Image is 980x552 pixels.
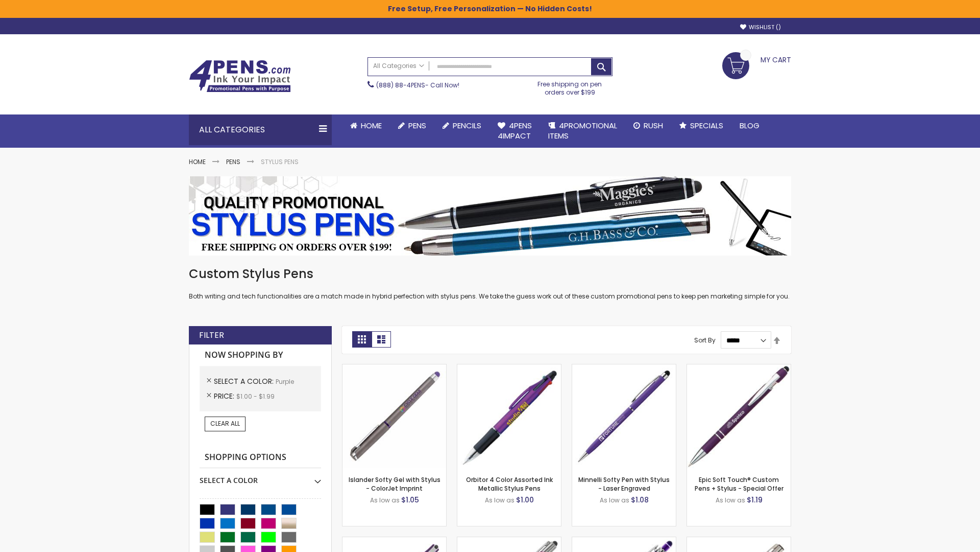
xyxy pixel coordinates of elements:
[214,391,236,401] span: Price
[516,495,534,505] span: $1.00
[408,120,426,131] span: Pens
[189,60,291,93] img: 4Pens Custom Pens and Promotional Products
[376,81,425,89] a: (888) 88-4PENS
[548,120,617,141] span: 4PROMOTIONAL ITEMS
[200,447,321,469] strong: Shopping Options
[401,495,419,505] span: $1.05
[390,114,434,137] a: Pens
[631,495,649,505] span: $1.08
[687,537,791,545] a: Tres-Chic Touch Pen - Standard Laser-Purple
[189,157,206,166] a: Home
[489,114,540,148] a: 4Pens4impact
[189,266,791,301] div: Both writing and tech functionalities are a match made in hybrid perfection with stylus pens. We ...
[352,331,372,348] strong: Grid
[342,364,446,373] a: Islander Softy Gel with Stylus - ColorJet Imprint-Purple
[747,495,763,505] span: $1.19
[261,157,299,166] strong: Stylus Pens
[226,157,240,166] a: Pens
[457,537,561,545] a: Tres-Chic with Stylus Metal Pen - Standard Laser-Purple
[485,496,514,504] span: As low as
[434,114,489,137] a: Pencils
[740,120,759,131] span: Blog
[200,344,321,366] strong: Now Shopping by
[731,114,768,137] a: Blog
[236,392,275,401] span: $1.00 - $1.99
[205,417,246,431] a: Clear All
[189,266,791,282] h1: Custom Stylus Pens
[540,114,625,148] a: 4PROMOTIONALITEMS
[625,114,671,137] a: Rush
[370,496,400,504] span: As low as
[690,120,723,131] span: Specials
[687,364,791,468] img: 4P-MS8B-Purple
[342,537,446,545] a: Avendale Velvet Touch Stylus Gel Pen-Purple
[498,120,532,141] span: 4Pens 4impact
[342,364,446,468] img: Islander Softy Gel with Stylus - ColorJet Imprint-Purple
[342,114,390,137] a: Home
[466,475,553,492] a: Orbitor 4 Color Assorted Ink Metallic Stylus Pens
[376,81,459,89] span: - Call Now!
[716,496,745,504] span: As low as
[687,364,791,373] a: 4P-MS8B-Purple
[572,364,676,373] a: Minnelli Softy Pen with Stylus - Laser Engraved-Purple
[349,475,440,492] a: Islander Softy Gel with Stylus - ColorJet Imprint
[361,120,382,131] span: Home
[200,468,321,486] div: Select A Color
[457,364,561,373] a: Orbitor 4 Color Assorted Ink Metallic Stylus Pens-Purple
[572,537,676,545] a: Phoenix Softy with Stylus Pen - Laser-Purple
[453,120,481,131] span: Pencils
[210,419,240,428] span: Clear All
[695,475,783,492] a: Epic Soft Touch® Custom Pens + Stylus - Special Offer
[214,376,276,386] span: Select A Color
[694,336,716,344] label: Sort By
[527,76,613,97] div: Free shipping on pen orders over $199
[368,58,429,75] a: All Categories
[457,364,561,468] img: Orbitor 4 Color Assorted Ink Metallic Stylus Pens-Purple
[600,496,629,504] span: As low as
[373,62,424,70] span: All Categories
[189,114,332,145] div: All Categories
[276,377,294,386] span: Purple
[572,364,676,468] img: Minnelli Softy Pen with Stylus - Laser Engraved-Purple
[740,24,781,31] a: Wishlist
[189,176,791,256] img: Stylus Pens
[199,330,224,341] strong: Filter
[671,114,731,137] a: Specials
[578,475,670,492] a: Minnelli Softy Pen with Stylus - Laser Engraved
[644,120,663,131] span: Rush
